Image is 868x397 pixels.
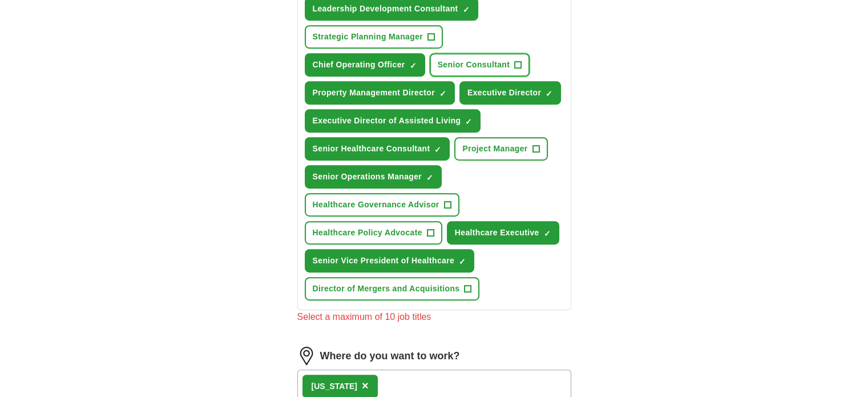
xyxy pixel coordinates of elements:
[313,87,435,99] span: Property Management Director
[320,348,460,364] label: Where do you want to work?
[313,171,422,183] span: Senior Operations Manager
[297,347,316,365] img: location.png
[305,81,455,105] button: Property Management Director✓
[362,379,369,392] span: ×
[313,3,458,15] span: Leadership Development Consultant
[305,221,442,244] button: Healthcare Policy Advocate
[546,89,552,98] span: ✓
[462,143,527,155] span: Project Manager
[313,115,461,127] span: Executive Director of Assisted Living
[438,59,510,71] span: Senior Consultant
[305,137,450,161] button: Senior Healthcare Consultant✓
[439,89,446,98] span: ✓
[313,31,423,43] span: Strategic Planning Manager
[313,283,460,295] span: Director of Mergers and Acquisitions
[305,277,480,300] button: Director of Mergers and Acquisitions
[544,229,551,238] span: ✓
[459,81,561,105] button: Executive Director✓
[465,117,472,126] span: ✓
[434,145,441,154] span: ✓
[410,61,417,70] span: ✓
[313,59,405,71] span: Chief Operating Officer
[305,109,481,133] button: Executive Director of Assisted Living✓
[362,378,369,395] button: ×
[467,87,541,99] span: Executive Director
[305,249,475,272] button: Senior Vice President of Healthcare✓
[455,227,539,239] span: Healthcare Executive
[313,199,439,211] span: Healthcare Governance Advisor
[447,221,559,244] button: Healthcare Executive✓
[312,380,357,392] div: [US_STATE]
[305,53,425,77] button: Chief Operating Officer✓
[305,25,443,49] button: Strategic Planning Manager
[313,143,430,155] span: Senior Healthcare Consultant
[430,53,530,77] button: Senior Consultant
[297,310,571,324] div: Select a maximum of 10 job titles
[463,5,470,14] span: ✓
[459,257,466,266] span: ✓
[313,227,422,239] span: Healthcare Policy Advocate
[313,255,455,267] span: Senior Vice President of Healthcare
[305,193,459,216] button: Healthcare Governance Advisor
[305,165,442,189] button: Senior Operations Manager✓
[454,137,547,161] button: Project Manager
[426,173,433,182] span: ✓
